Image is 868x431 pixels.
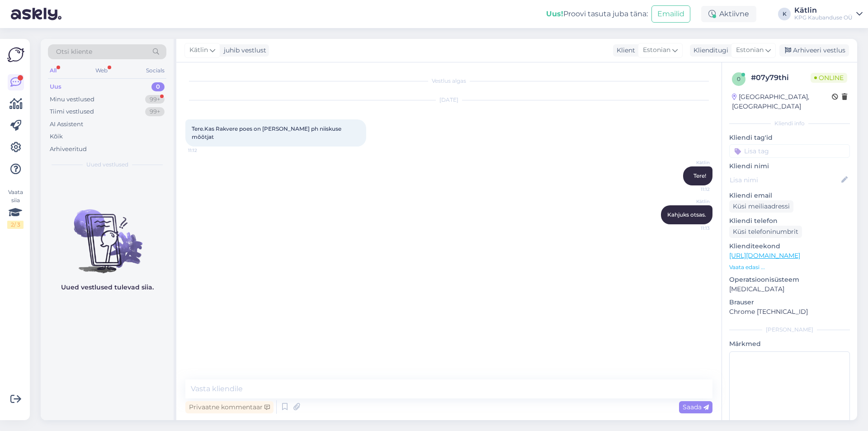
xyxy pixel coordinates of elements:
[729,242,850,251] p: Klienditeekond
[736,45,764,55] span: Estonian
[676,198,710,205] span: Kätlin
[737,76,741,82] span: 0
[145,107,165,116] div: 99+
[50,82,61,91] div: Uus
[690,46,728,55] div: Klienditugi
[185,96,712,104] div: [DATE]
[144,65,166,76] div: Socials
[188,147,222,154] span: 11:12
[41,193,174,275] img: No chats
[151,82,165,91] div: 0
[729,275,850,284] p: Operatsioonisüsteem
[751,72,811,83] div: # 07y79thi
[729,226,802,238] div: Küsi telefoninumbrit
[50,107,94,116] div: Tiimi vestlused
[811,73,847,83] span: Online
[729,191,850,200] p: Kliendi email
[7,221,24,229] div: 2 / 3
[667,211,706,218] span: Kahjuks otsas.
[86,161,128,169] span: Uued vestlused
[7,188,24,229] div: Vaata siia
[189,45,208,55] span: Kätlin
[729,284,850,294] p: [MEDICAL_DATA]
[61,283,154,292] p: Uued vestlused tulevad siia.
[778,8,791,20] div: K
[729,263,850,271] p: Vaata edasi ...
[794,7,863,21] a: KätlinKPG Kaubanduse OÜ
[56,47,92,57] span: Otsi kliente
[676,186,710,193] span: 11:12
[50,120,83,129] div: AI Assistent
[613,46,635,55] div: Klient
[729,326,850,334] div: [PERSON_NAME]
[546,9,648,19] div: Proovi tasuta juba täna:
[729,339,850,349] p: Märkmed
[730,175,840,185] input: Lisa nimi
[185,401,274,413] div: Privaatne kommentaar
[676,159,710,166] span: Kätlin
[729,298,850,307] p: Brauser
[48,65,58,76] div: All
[50,145,87,154] div: Arhiveeritud
[701,6,756,22] div: Aktiivne
[729,200,793,213] div: Küsi meiliaadressi
[145,95,165,104] div: 99+
[779,44,849,57] div: Arhiveeri vestlus
[729,251,800,260] a: [URL][DOMAIN_NAME]
[794,7,853,14] div: Kätlin
[94,65,109,76] div: Web
[729,144,850,158] input: Lisa tag
[7,46,24,63] img: Askly Logo
[794,14,853,21] div: KPG Kaubanduse OÜ
[192,125,343,140] span: Tere.Kas Rakvere poes on [PERSON_NAME] ph niiskuse mõõtjat
[643,45,670,55] span: Estonian
[185,77,712,85] div: Vestlus algas
[546,9,563,18] b: Uus!
[729,161,850,171] p: Kliendi nimi
[732,92,832,111] div: [GEOGRAPHIC_DATA], [GEOGRAPHIC_DATA]
[676,225,710,232] span: 11:13
[50,132,63,141] div: Kõik
[50,95,94,104] div: Minu vestlused
[220,46,266,55] div: juhib vestlust
[729,119,850,128] div: Kliendi info
[729,133,850,142] p: Kliendi tag'id
[729,216,850,226] p: Kliendi telefon
[683,403,709,411] span: Saada
[651,5,690,23] button: Emailid
[693,172,706,179] span: Tere!
[729,307,850,317] p: Chrome [TECHNICAL_ID]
